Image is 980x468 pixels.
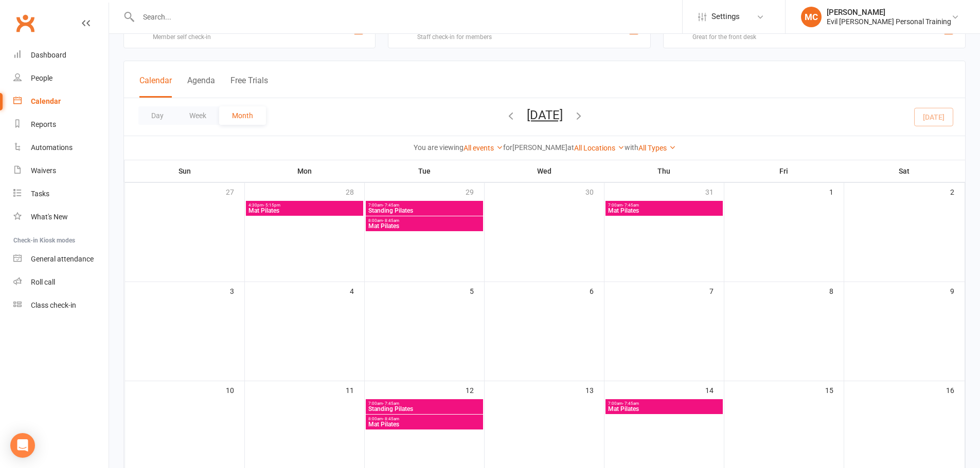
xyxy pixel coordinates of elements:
span: - 5:15pm [263,203,280,208]
span: - 7:45am [622,203,639,208]
a: Waivers [13,159,109,182]
input: Search... [135,10,682,24]
button: Week [176,106,219,125]
th: Thu [604,160,724,182]
span: 7:00am [608,203,721,208]
span: - 8:45am [383,218,399,223]
th: Wed [484,160,604,182]
div: Tasks [31,190,49,198]
div: 11 [346,381,364,398]
button: Agenda [187,76,215,98]
a: What's New [13,205,109,229]
div: 8 [829,282,844,299]
div: 31 [705,183,724,200]
div: 27 [226,183,244,200]
span: 7:00am [608,401,721,406]
button: [DATE] [527,108,563,122]
div: 3 [230,282,244,299]
div: Roll call [31,278,55,286]
div: Open Intercom Messenger [10,433,35,458]
a: Clubworx [12,10,38,36]
div: Calendar [31,97,61,105]
div: 1 [829,183,844,200]
strong: at [567,143,574,152]
div: MC [801,7,822,27]
span: Standing Pilates [368,208,481,214]
div: 14 [705,381,724,398]
span: - 8:45am [383,417,399,421]
div: 13 [585,381,604,398]
span: - 7:45am [622,401,639,406]
div: 12 [466,381,484,398]
div: General attendance [31,255,94,263]
div: 5 [470,282,484,299]
div: 28 [346,183,364,200]
span: Mat Pilates [368,223,481,229]
a: All Locations [574,144,625,152]
div: Dashboard [31,51,66,59]
span: - 7:45am [383,203,399,208]
th: Sat [844,160,965,182]
div: 30 [585,183,604,200]
th: Sun [124,160,244,182]
a: General attendance kiosk mode [13,248,109,271]
div: Class check-in [31,301,76,309]
a: Class kiosk mode [13,294,109,317]
button: Day [138,106,176,125]
div: 29 [466,183,484,200]
th: Tue [364,160,484,182]
div: What's New [31,213,68,221]
button: Month [219,106,266,125]
th: Mon [244,160,364,182]
strong: with [625,143,638,152]
div: People [31,74,52,82]
a: People [13,67,109,90]
a: Automations [13,136,109,159]
span: 8:00am [368,417,481,421]
span: Settings [711,5,740,28]
span: Mat Pilates [608,208,721,214]
strong: [PERSON_NAME] [512,143,567,152]
a: Roll call [13,271,109,294]
div: Staff check-in for members [417,33,492,41]
div: 9 [950,282,965,299]
div: 16 [946,381,965,398]
div: [PERSON_NAME] [827,8,951,17]
span: Mat Pilates [248,208,361,214]
a: Dashboard [13,44,109,67]
div: Automations [31,143,73,152]
a: Tasks [13,182,109,205]
span: Mat Pilates [608,406,721,412]
a: All Types [638,144,676,152]
span: 8:00am [368,218,481,223]
span: Standing Pilates [368,406,481,412]
div: 4 [350,282,364,299]
a: Calendar [13,90,109,113]
div: 15 [825,381,844,398]
th: Fri [724,160,844,182]
span: 7:00am [368,401,481,406]
div: 7 [709,282,724,299]
div: Reports [31,120,56,128]
div: Great for the front desk [692,33,807,41]
div: 2 [950,183,965,200]
a: Reports [13,113,109,136]
span: 7:00am [368,203,481,208]
a: All events [464,144,503,152]
div: Waivers [31,166,56,175]
button: Calendar [139,76,172,98]
span: 4:30pm [248,203,361,208]
div: Evil [PERSON_NAME] Personal Training [827,17,951,26]
span: - 7:45am [383,401,399,406]
div: 10 [226,381,244,398]
button: Free Trials [230,76,268,98]
strong: for [503,143,512,152]
div: 6 [590,282,604,299]
div: Member self check-in [153,33,217,41]
span: Mat Pilates [368,421,481,427]
strong: You are viewing [414,143,464,152]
